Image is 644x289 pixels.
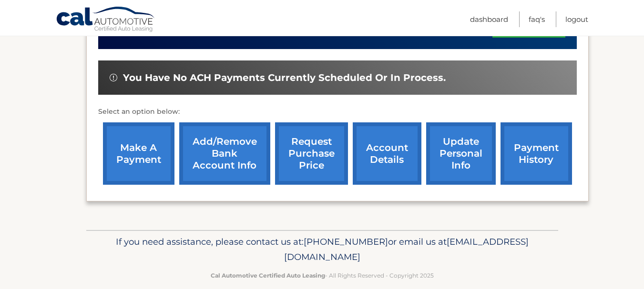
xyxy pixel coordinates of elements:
[426,122,496,185] a: update personal info
[470,11,508,27] a: Dashboard
[92,234,552,265] p: If you need assistance, please contact us at: or email us at
[92,270,552,280] p: - All Rights Reserved - Copyright 2025
[529,11,545,27] a: FAQ's
[353,122,421,185] a: account details
[103,122,174,185] a: make a payment
[304,236,388,247] span: [PHONE_NUMBER]
[565,11,588,27] a: Logout
[123,72,446,84] span: You have no ACH payments currently scheduled or in process.
[98,106,577,118] p: Select an option below:
[110,74,117,81] img: alert-white.svg
[275,122,348,185] a: request purchase price
[284,236,529,262] span: [EMAIL_ADDRESS][DOMAIN_NAME]
[501,122,572,185] a: payment history
[211,272,325,279] strong: Cal Automotive Certified Auto Leasing
[56,6,156,34] a: Cal Automotive
[179,122,270,185] a: Add/Remove bank account info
